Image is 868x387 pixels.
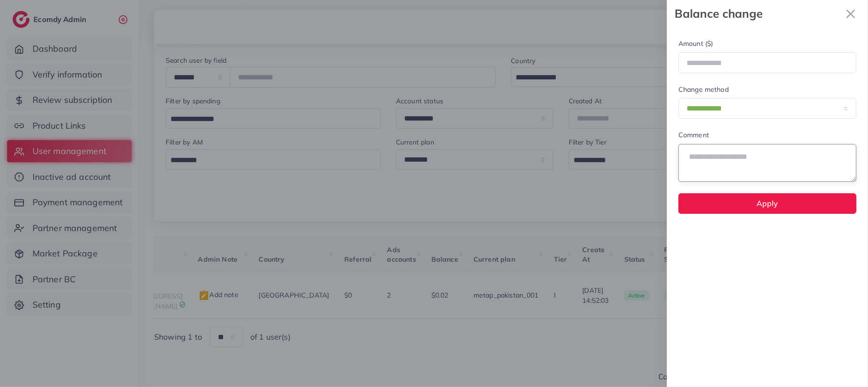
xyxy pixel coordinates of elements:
[841,4,860,23] button: Close
[678,193,857,214] button: Apply
[757,199,778,208] span: Apply
[678,85,857,98] legend: Change method
[678,39,857,52] legend: Amount ($)
[841,4,860,23] svg: x
[678,130,857,144] legend: Comment
[675,5,841,22] strong: Balance change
